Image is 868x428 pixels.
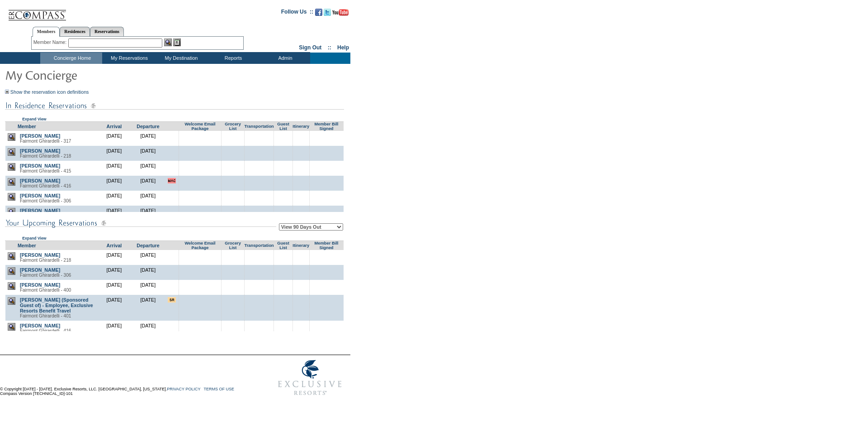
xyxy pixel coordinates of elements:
[332,11,349,17] a: Subscribe to our YouTube Channel
[18,124,36,129] a: Member
[277,122,289,131] a: Guest List
[337,44,349,51] a: Help
[233,282,233,283] img: blank.gif
[299,44,321,51] a: Sign Out
[10,89,89,95] a: Show the reservation icon definitions
[8,323,15,331] img: view
[131,131,165,146] td: [DATE]
[8,163,15,171] img: view
[107,243,122,248] a: Arrival
[97,250,131,265] td: [DATE]
[8,208,15,216] img: view
[97,321,131,336] td: [DATE]
[107,124,122,129] a: Arrival
[233,267,233,268] img: blank.gif
[259,267,259,268] img: blank.gif
[97,191,131,206] td: [DATE]
[200,282,200,283] img: blank.gif
[20,313,71,318] span: Fairmont Ghirardelli - 401
[20,139,71,144] span: Fairmont Ghirardelli - 317
[259,297,259,298] img: blank.gif
[200,267,200,268] img: blank.gif
[184,241,215,250] a: Welcome Email Package
[22,117,46,121] a: Expand View
[8,133,15,141] img: view
[33,27,60,37] a: Members
[20,133,60,139] a: [PERSON_NAME]
[8,148,15,156] img: view
[137,124,159,129] a: Departure
[277,241,289,250] a: Guest List
[324,11,331,17] a: Follow us on Twitter
[5,90,9,94] img: Show the reservation icon definitions
[8,282,15,290] img: view
[283,252,283,253] img: blank.gif
[20,198,71,203] span: Fairmont Ghirardelli - 306
[60,27,90,36] a: Residences
[200,252,200,253] img: blank.gif
[20,163,60,168] a: [PERSON_NAME]
[20,282,60,288] a: [PERSON_NAME]
[315,11,322,17] a: Become our fan on Facebook
[332,9,349,16] img: Subscribe to our YouTube Channel
[173,38,181,46] img: Reservations
[283,282,283,283] img: blank.gif
[258,53,310,64] td: Admin
[131,295,165,321] td: [DATE]
[281,8,313,19] td: Follow Us ::
[225,122,241,131] a: Grocery List
[204,387,235,391] a: TERMS OF USE
[20,323,60,328] a: [PERSON_NAME]
[131,206,165,221] td: [DATE]
[328,44,331,51] span: ::
[259,282,259,283] img: blank.gif
[131,280,165,295] td: [DATE]
[324,9,331,16] img: Follow us on Twitter
[20,297,93,313] a: [PERSON_NAME] (Sponsored Guest of) - Employee, Exclusive Resorts Benefit Travel
[20,273,71,278] span: Fairmont Ghirardelli - 306
[8,193,15,201] img: view
[8,297,15,305] img: view
[20,258,71,263] span: Fairmont Ghirardelli - 218
[244,243,274,248] a: Transportation
[164,38,172,46] img: View
[22,236,46,240] a: Expand View
[137,243,159,248] a: Departure
[102,53,154,64] td: My Reservations
[97,161,131,176] td: [DATE]
[244,124,274,129] a: Transportation
[200,297,200,298] img: blank.gif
